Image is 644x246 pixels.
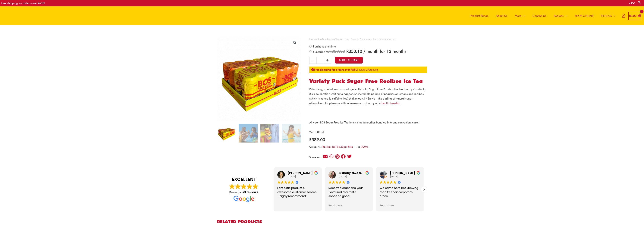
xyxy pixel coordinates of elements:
img: variety pack sugar free rooibos ice tea [217,124,236,143]
span: Product Range [470,10,488,21]
img: Google [247,184,252,189]
bdi: 0.00 [629,14,636,18]
img: Google [332,181,335,184]
img: Google [380,181,383,184]
a: Rooibos Ice Tea [322,145,340,148]
img: Google [241,184,247,189]
bdi: 389.00 [309,137,325,142]
img: Sikhanyisiwe Ndebele profile picture [328,171,336,179]
img: Google [234,196,254,202]
span: SHOP ONLINE [575,10,593,21]
h1: Variety Pack Sugar Free Rooibos Ice Tea [309,78,427,84]
img: Google [383,181,386,184]
div: Sikhanyisiwe Ndebele [339,171,369,175]
span: Subscribe for [313,50,406,54]
div: [DATE] [339,175,369,178]
p: 24 x 300ml [309,130,427,135]
h2: Related products [217,219,427,224]
img: Lauren Berrington profile picture [277,171,285,179]
span: Purchase one time [313,45,336,48]
span: Read more [328,204,343,208]
a: Contact Us [529,6,550,25]
img: sugar free lemon rooibos ice tea [260,124,279,143]
span: Regions [554,10,564,21]
strong: Free shipping for orders over R650! [311,68,358,71]
img: Google [235,184,241,189]
img: Google [342,181,345,184]
img: Google [328,181,332,184]
nav: Site Navigation [464,6,619,25]
a: Regions [550,6,571,25]
div: [PERSON_NAME] [288,171,318,175]
span: R [629,14,631,18]
a: ZA [629,2,635,5]
input: Subscribe for / month for 12 months [309,50,312,53]
span: 350.10 [346,49,362,54]
span: About Us [496,10,507,21]
img: Google [390,181,393,184]
span: R [309,137,312,142]
a: - [309,57,316,64]
div: Share on twitter [347,154,352,159]
div: Fantastic products, awesome customer service - highly recommend! [277,186,318,202]
div: Share on pinterest [335,154,340,159]
p: An incredible pairing of peaches or lemons and rooibos (which is naturally caffeine free) shaken ... [309,87,427,106]
span: FIND US [601,10,612,21]
a: + [324,57,331,64]
img: Google [253,184,258,189]
a: SHOP ONLINE [571,6,597,25]
span: Tag: [357,144,368,149]
span: More [515,10,521,21]
input: Product quantity [316,57,324,64]
span: Contact Us [532,10,546,21]
a: Home [309,37,316,40]
a: health benefits! [382,102,401,105]
a: Search button [637,1,641,4]
a: View full-screen image gallery [291,39,298,46]
div: [DATE] [390,175,420,178]
div: Received order and your flavoured tea taste soooooo good Wouldn't trade it for anything else. Esp... [328,186,369,202]
span: Categories: , [309,144,353,149]
a: Rooibos Ice Tea [317,37,335,40]
img: how sugar free rooibos ice tea can make a difference [239,124,257,143]
div: We came here not knowing that it’s their corporate office. But the staff were gracious enough to ... [380,186,420,202]
div: Share on: [309,156,323,159]
div: Share on email [323,154,328,159]
button: Add to Cart [335,57,363,64]
div: Next review [421,186,427,192]
a: More [511,6,529,25]
p: All your BOS Sugar Free Ice Tea lunch-time favourites bundled into one convenient case! [309,120,427,125]
a: Sugar Free [336,37,348,40]
img: Google [229,184,235,189]
span: Read more [380,204,394,208]
img: sugar free lemon rooibos ice tea [282,124,301,143]
a: View Shopping Cart, empty [628,12,641,20]
img: Google [393,181,396,184]
div: [PERSON_NAME] [390,171,420,175]
a: Keep Shopping [359,68,378,71]
div: Share on whatsapp [329,154,334,159]
img: Google [281,181,284,184]
a: Sugar Free [341,145,353,148]
a: About Us [492,6,511,25]
img: Google [291,181,294,184]
span: R [346,49,349,54]
a: 300ml [361,145,368,148]
img: Google [287,181,291,184]
a: Product Range [467,6,492,25]
div: [DATE] [288,175,318,178]
span: / month for 12 months [363,49,406,54]
img: Simpson T. profile picture [380,171,387,179]
span: R [329,49,331,54]
img: Google [386,181,390,184]
img: Google [339,181,342,184]
strong: EXCELLENT [221,176,267,183]
span: Refreshing, spirited, and unapologetically bold, Sugar Free Rooibos Ice Tea is not just a drink; ... [309,88,426,96]
img: Google [335,181,338,184]
div: Share on facebook [341,154,346,159]
input: Purchase one time [309,45,312,48]
span: 389.00 [329,49,345,54]
nav: Breadcrumb [309,37,427,41]
img: Google [277,181,281,184]
span: Based on [229,190,258,194]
